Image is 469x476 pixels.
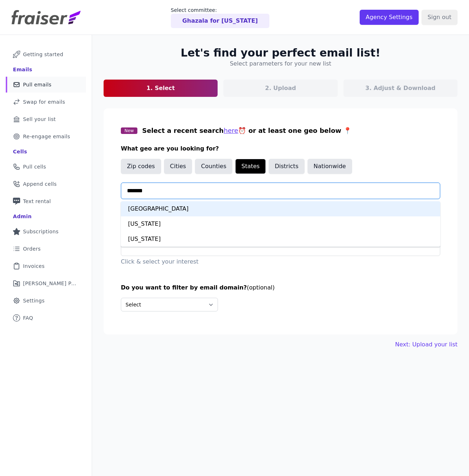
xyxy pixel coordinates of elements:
span: Pull cells [23,163,46,170]
span: Re-engage emails [23,133,70,140]
a: Settings [6,293,86,309]
div: [US_STATE] [121,216,440,232]
span: FAQ [23,314,33,322]
div: Emails [13,66,32,73]
span: Swap for emails [23,98,65,105]
a: Sell your list [6,111,86,127]
button: Nationwide [308,159,352,174]
a: Getting started [6,46,86,62]
button: States [235,159,266,174]
span: Settings [23,297,45,304]
a: Invoices [6,258,86,274]
p: Type & select your states [121,201,440,209]
p: 3. Adjust & Download [365,84,436,93]
div: Admin [13,213,32,220]
button: Districts [269,159,305,174]
a: Subscriptions [6,224,86,239]
span: Append cells [23,180,57,188]
button: here [224,126,238,136]
a: Select committee: Ghazala for [US_STATE] [171,6,269,28]
h4: Select parameters for your new list [230,59,331,68]
span: (optional) [247,284,274,291]
p: 2. Upload [265,84,296,93]
img: Fraiser Logo [12,10,81,24]
a: Re-engage emails [6,129,86,144]
div: [US_STATE] [121,232,440,247]
a: FAQ [6,310,86,326]
a: Pull emails [6,77,86,93]
span: Select a recent search ⏰ or at least one geo below 📍 [142,127,351,134]
a: Append cells [6,176,86,192]
input: Sign out [422,10,457,25]
a: Swap for emails [6,94,86,110]
p: Select committee: [171,6,269,14]
span: [PERSON_NAME] Performance [23,280,77,287]
span: Getting started [23,51,63,58]
p: Click & select your interest [121,257,440,266]
button: Next: Upload your list [395,340,457,349]
a: Orders [6,241,86,257]
span: Text rental [23,198,51,205]
span: Orders [23,245,41,252]
p: 1. Select [146,84,175,93]
a: Text rental [6,193,86,209]
span: Do you want to filter by email domain? [121,284,247,291]
span: Pull emails [23,81,51,88]
button: Zip codes [121,159,161,174]
div: [GEOGRAPHIC_DATA] [121,201,440,216]
span: Subscriptions [23,228,59,235]
p: Ghazala for [US_STATE] [182,17,258,25]
a: Pull cells [6,159,86,175]
button: Counties [195,159,232,174]
span: Sell your list [23,116,56,123]
a: 1. Select [104,80,218,97]
button: Cities [164,159,192,174]
span: New [121,127,137,134]
span: Invoices [23,262,45,270]
h3: What geo are you looking for? [121,144,440,153]
h2: Let's find your perfect email list! [181,46,380,59]
input: Agency Settings [360,10,419,25]
a: [PERSON_NAME] Performance [6,275,86,291]
div: Cells [13,148,27,155]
